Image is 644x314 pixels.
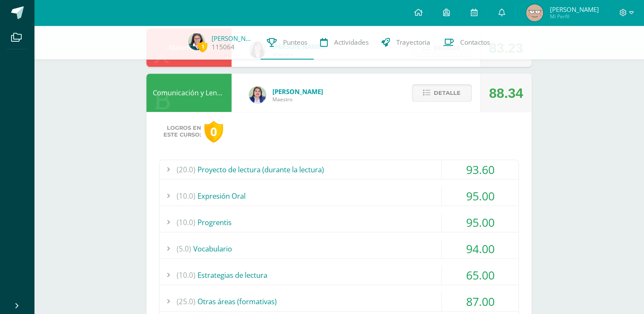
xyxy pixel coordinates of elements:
div: Vocabulario [160,239,518,258]
span: Maestro [272,96,323,103]
a: [PERSON_NAME] [212,34,254,43]
span: (25.0) [177,292,195,311]
span: [PERSON_NAME] [550,5,598,14]
a: Actividades [314,26,375,60]
img: b08fa849ce700c2446fec7341b01b967.png [526,4,543,21]
div: 95.00 [442,186,518,206]
a: Trayectoria [375,26,437,60]
img: 97caf0f34450839a27c93473503a1ec1.png [249,86,266,103]
span: Logros en este curso: [163,125,201,138]
span: 1 [198,41,207,52]
div: Expresión Oral [160,186,518,206]
span: (5.0) [177,239,191,258]
span: (10.0) [177,265,195,285]
div: 95.00 [442,213,518,232]
div: Estrategias de lectura [160,265,518,285]
a: Punteos [260,26,314,60]
div: 88.34 [489,74,523,112]
img: bd975e01ef2ad62bbd7584dbf438c725.png [188,33,205,50]
span: Mi Perfil [550,13,598,20]
span: Punteos [283,38,307,47]
button: Detalle [412,84,472,102]
div: Proyecto de lectura (durante la lectura) [160,160,518,179]
div: 93.60 [442,160,518,179]
a: Contactos [437,26,496,60]
span: (10.0) [177,213,195,232]
span: (20.0) [177,160,195,179]
span: (10.0) [177,186,195,206]
div: 65.00 [442,265,518,285]
div: Comunicación y Lenguaje Idioma Español [146,74,232,112]
div: Otras áreas (formativas) [160,292,518,311]
span: Contactos [460,38,490,47]
div: Progrentis [160,213,518,232]
div: 94.00 [442,239,518,258]
span: [PERSON_NAME] [272,87,323,96]
div: 87.00 [442,292,518,311]
a: 115064 [212,43,235,51]
span: Trayectoria [396,38,430,47]
span: Detalle [434,85,461,101]
span: Actividades [334,38,369,47]
div: 0 [204,121,223,143]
